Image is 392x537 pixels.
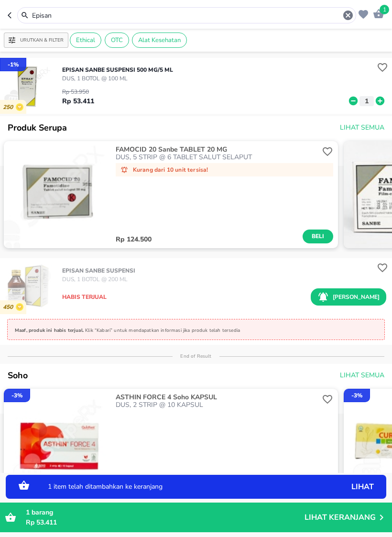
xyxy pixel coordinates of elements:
p: Rp 124.500 [116,236,303,243]
span: Beli [310,231,326,241]
span: 1 [26,508,30,517]
p: ASTHIN FORCE 4 Soho KAPSUL [116,394,318,401]
p: DUS, 1 BOTOL @ 100 ML [62,74,173,83]
span: Lihat Semua [340,370,384,382]
p: Maaf, produk ini habis terjual. [15,327,85,334]
span: OTC [105,36,129,44]
p: Rp 53.411 [62,96,94,106]
button: 1 [370,6,384,21]
span: Alat Kesehatan [132,36,186,44]
button: Lihat Semua [336,367,386,384]
div: Ethical [70,33,101,48]
p: [PERSON_NAME] [333,293,380,301]
span: Rp 53.411 [26,518,57,527]
p: End of Result [173,353,219,360]
p: - 3 % [11,391,22,400]
img: ID106145-1.726aa488-126e-41b7-aff9-cc98ec6e2edd.jpeg [4,141,111,248]
p: Habis terjual [62,293,107,301]
p: - 3 % [351,391,362,400]
p: Klik “Kabari” untuk mendapatkan informasi jika produk telah tersedia [85,327,240,334]
p: 250 [3,104,16,111]
p: EPISAN Sanbe SUSPENSI [62,266,135,275]
p: 450 [3,304,16,311]
p: 1 [362,96,371,106]
button: 1 [359,96,374,106]
div: OTC [105,33,129,48]
p: EPISAN Sanbe SUSPENSI 500 MG/5 ML [62,66,173,74]
div: Alat Kesehatan [132,33,187,48]
p: DUS, 5 STRIP @ 6 TABLET SALUT SELAPUT [116,153,320,161]
button: Urutkan & Filter [4,33,68,48]
button: Lihat Semua [336,119,386,137]
span: Ethical [70,36,101,44]
p: DUS, 2 STRIP @ 10 KAPSUL [116,401,320,409]
p: 1 item telah ditambahkan ke keranjang [48,483,315,490]
p: - 1 % [8,60,19,69]
p: Rp 53.950 [62,88,94,96]
div: Kurang dari 10 unit tersisa! [116,163,334,176]
img: ID101407-3.0218d104-e5e1-4313-a6ab-0c849cba880c.jpeg [4,389,111,496]
span: 1 [380,5,389,14]
p: barang [26,507,305,517]
p: FAMOCID 20 Sanbe TABLET 20 MG [116,146,318,153]
p: DUS, 1 BOTOL @ 200 ML [62,275,135,284]
p: Urutkan & Filter [20,37,64,44]
button: Beli [303,230,333,243]
button: [PERSON_NAME] [311,288,386,306]
input: Cari 4000+ produk di sini [31,11,342,21]
span: Lihat Semua [340,122,384,134]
